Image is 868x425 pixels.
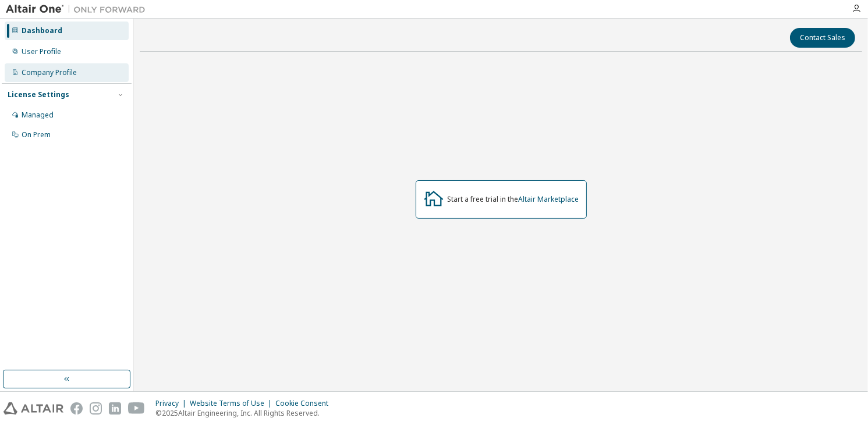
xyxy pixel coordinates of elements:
img: youtube.svg [128,402,145,415]
a: Altair Marketplace [519,194,579,204]
div: Dashboard [22,26,62,35]
p: © 2025 Altair Engineering, Inc. All Rights Reserved. [155,408,335,418]
button: Contact Sales [790,28,855,48]
div: User Profile [22,47,61,56]
div: On Prem [22,130,51,140]
div: Cookie Consent [275,399,335,408]
img: linkedin.svg [109,402,121,415]
img: instagram.svg [90,402,102,415]
div: Company Profile [22,68,77,77]
div: Privacy [155,399,190,408]
img: Altair One [6,3,151,15]
div: Managed [22,110,54,120]
img: altair_logo.svg [3,402,63,415]
div: License Settings [8,90,69,99]
div: Website Terms of Use [190,399,275,408]
div: Start a free trial in the [448,195,579,204]
img: facebook.svg [70,402,83,415]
